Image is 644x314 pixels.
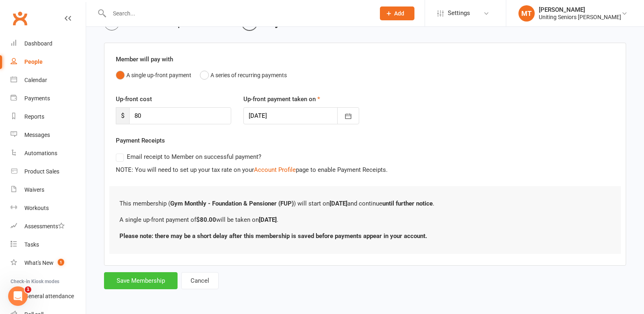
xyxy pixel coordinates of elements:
b: $80.00 [196,216,216,223]
div: Uniting Seniors [PERSON_NAME] [539,13,621,21]
label: Payment Receipts [116,136,165,145]
label: Member will pay with [116,54,173,64]
span: $ [116,107,129,124]
a: Clubworx [10,8,30,28]
b: Please note: there may be a short delay after this membership is saved before payments appear in ... [119,232,427,240]
a: Tasks [11,236,86,254]
div: Reports [24,113,44,120]
p: A single up-front payment of will be taken on . [119,215,611,225]
button: Save Membership [104,272,178,289]
a: General attendance kiosk mode [11,287,86,305]
b: Gym Monthly - Foundation & Pensioner (FUP) [170,200,294,207]
a: Dashboard [11,35,86,53]
b: until further notice [382,200,433,207]
div: What's New [24,260,54,266]
b: [DATE] [259,216,277,223]
div: Waivers [24,186,44,193]
label: Up-front cost [116,94,152,104]
span: 1 [25,286,31,293]
button: A series of recurring payments [200,67,287,83]
b: [DATE] [330,200,347,207]
div: Payments [24,95,50,102]
a: Messages [11,126,86,144]
div: Tasks [24,241,39,248]
div: Product Sales [24,168,59,175]
div: Calendar [24,77,47,83]
div: [PERSON_NAME] [539,6,621,13]
a: Workouts [11,199,86,217]
input: Search... [107,8,369,19]
a: Assessments [11,217,86,236]
a: Calendar [11,71,86,89]
a: Waivers [11,181,86,199]
div: General attendance [24,293,74,299]
button: Cancel [181,272,219,289]
div: NOTE: You will need to set up your tax rate on your page to enable Payment Receipts. [116,165,614,175]
span: 1 [58,259,64,266]
iframe: Intercom live chat [8,286,28,306]
div: Dashboard [24,40,52,47]
p: This membership ( ) will start on and continue . [119,199,611,208]
a: Automations [11,144,86,162]
div: MT [518,5,535,22]
button: A single up-front payment [116,67,191,83]
a: Reports [11,108,86,126]
label: Up-front payment taken on [243,94,320,104]
a: Account Profile [254,166,296,173]
a: People [11,53,86,71]
div: Assessments [24,223,65,230]
button: Add [380,6,414,20]
a: What's New1 [11,254,86,272]
a: Payments [11,89,86,108]
a: Product Sales [11,162,86,181]
div: People [24,58,43,65]
span: Settings [448,4,470,22]
div: Automations [24,150,57,156]
div: Workouts [24,205,49,211]
div: Messages [24,132,50,138]
span: Add [394,10,404,17]
label: Email receipt to Member on successful payment? [116,152,261,162]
